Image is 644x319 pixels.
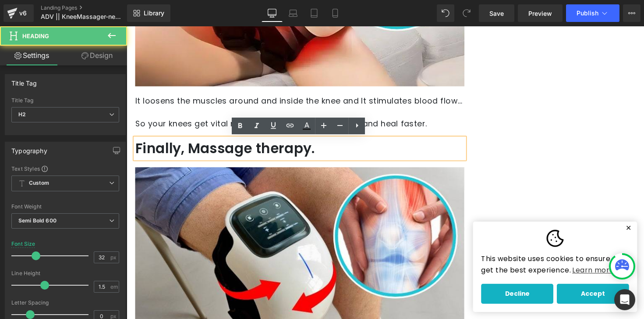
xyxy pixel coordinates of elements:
[18,7,28,19] div: v6
[566,4,619,22] button: Publish
[518,4,563,22] a: Preview
[18,217,57,224] b: Semi Bold 600
[455,244,501,257] a: Learn more
[509,204,520,210] button: dismiss cookie message
[623,4,640,22] button: More
[283,4,304,22] a: Laptop
[41,13,125,20] span: ADV || KneeMassager-new || Klaviyo | Temporary
[614,289,635,310] div: Open Intercom Messenger
[22,32,49,39] span: Heading
[430,208,448,226] img: logo
[528,9,552,18] span: Preview
[18,111,26,118] b: H2
[11,97,119,104] div: Title Tag
[363,233,515,257] span: This website uses cookies to ensure you get the best experience.
[11,241,35,247] div: Font Size
[9,115,346,136] h2: Finally, Massage therapy.
[11,75,37,87] div: Title Tag
[458,4,475,22] button: Redo
[9,94,346,106] p: So your knees get vital nutrients and oxygen to restore and heal faster.
[65,46,129,65] a: Design
[11,142,47,154] div: Typography
[262,4,283,22] a: Desktop
[11,300,119,306] div: Letter Spacing
[29,179,49,187] b: Custom
[110,284,118,290] span: em
[11,165,119,172] div: Text Styles
[437,4,454,22] button: Undo
[577,10,598,17] span: Publish
[304,4,325,22] a: Tablet
[489,9,504,18] span: Save
[11,204,119,210] div: Font Weight
[441,264,515,284] button: allow cookies
[110,254,118,260] span: px
[11,270,119,276] div: Line Height
[325,4,346,22] a: Mobile
[363,264,437,284] button: deny cookies
[110,313,118,319] span: px
[41,4,142,11] a: Landing Pages
[127,4,170,22] a: New Library
[9,70,346,82] p: It loosens the muscles around and inside the knee and It stimulates blood flow…
[4,4,34,22] a: v6
[144,9,164,17] span: Library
